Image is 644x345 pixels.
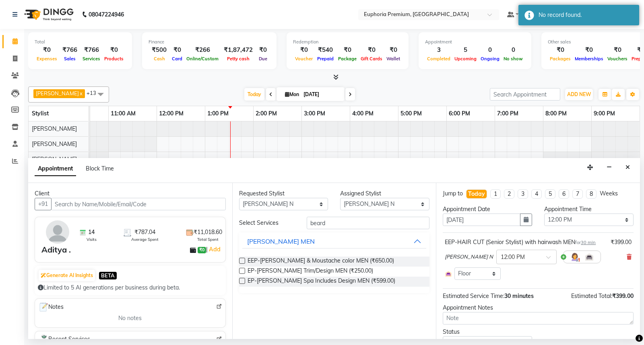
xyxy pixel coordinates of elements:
div: Appointment Notes [443,304,634,312]
div: No record found. [539,11,633,19]
span: Wallet [384,56,402,62]
div: ₹766 [59,45,80,55]
span: EP-[PERSON_NAME] Trim/Design MEN (₹250.00) [248,267,373,277]
div: Jump to [443,189,463,198]
div: Appointment Date [443,205,532,214]
button: [PERSON_NAME] MEN [242,234,427,248]
span: Sales [62,56,78,62]
input: 2025-09-01 [301,88,341,101]
button: Close [622,161,634,174]
span: Due [257,56,269,62]
span: ₹787.04 [134,228,155,236]
div: Weeks [600,189,618,198]
div: Assigned Stylist [340,189,429,198]
span: Today [244,88,264,101]
span: Package [336,56,359,62]
li: 7 [572,189,583,199]
input: yyyy-mm-dd [443,214,520,226]
a: 11:00 AM [109,108,138,119]
div: ₹0 [293,45,315,55]
div: Appointment Time [544,205,634,214]
a: 9:00 PM [592,108,617,119]
div: Today [468,190,485,198]
div: ₹0 [256,45,270,55]
span: Mon [283,91,301,97]
span: BETA [99,272,117,279]
input: Search Appointment [490,88,560,101]
div: ₹0 [35,45,59,55]
small: for [575,240,596,245]
img: avatar [46,220,69,244]
span: Expenses [35,56,59,62]
span: 14 [88,228,95,236]
div: [PERSON_NAME] MEN [247,236,315,246]
a: 7:00 PM [495,108,520,119]
a: Add [208,244,222,254]
span: [PERSON_NAME] N [445,253,493,261]
span: Average Spent [131,236,159,242]
span: 30 min [581,240,596,245]
span: [PERSON_NAME] [32,156,77,163]
span: Stylist [32,110,49,117]
span: Block Time [86,165,114,172]
li: 5 [545,189,555,199]
div: ₹399.00 [611,238,632,246]
li: 4 [531,189,542,199]
span: Gift Cards [359,56,384,62]
div: Client [35,189,226,198]
div: ₹1,87,472 [221,45,256,55]
div: ₹0 [548,45,573,55]
div: ₹500 [149,45,170,55]
span: Total Spent [197,236,219,242]
div: Aditya . [41,244,71,256]
a: 2:00 PM [254,108,279,119]
input: Search by service name [307,217,430,229]
span: ₹399.00 [612,292,634,300]
a: 5:00 PM [398,108,424,119]
div: Total [35,39,126,45]
a: 8:00 PM [543,108,569,119]
div: Redemption [293,39,402,45]
span: Cash [152,56,167,62]
span: Upcoming [452,56,479,62]
b: 08047224946 [89,3,124,26]
button: ADD NEW [565,89,593,100]
li: 1 [490,189,501,199]
span: Visits [87,236,97,242]
span: ₹11,018.60 [194,228,222,236]
span: EP-[PERSON_NAME] Spa Includes Design MEN (₹599.00) [248,277,395,287]
span: Vouchers [605,56,630,62]
span: | [206,244,222,254]
a: 6:00 PM [447,108,472,119]
div: ₹0 [605,45,630,55]
span: Prepaid [315,56,336,62]
span: [PERSON_NAME] [32,140,77,148]
span: Packages [548,56,573,62]
span: Memberships [573,56,605,62]
div: ₹266 [184,45,221,55]
span: Petty cash [225,56,252,62]
div: Limited to 5 AI generations per business during beta. [38,283,223,292]
span: [PERSON_NAME] [32,125,77,132]
span: [PERSON_NAME] [36,90,79,97]
div: Finance [149,39,270,45]
a: 1:00 PM [205,108,231,119]
span: Services [80,56,102,62]
span: Card [170,56,184,62]
div: ₹0 [359,45,384,55]
span: Notes [38,302,64,312]
div: ₹0 [102,45,126,55]
img: Hairdresser.png [570,252,580,262]
input: Search by Name/Mobile/Email/Code [51,198,226,210]
span: Voucher [293,56,315,62]
div: Select Services [233,219,301,227]
span: 30 minutes [504,292,534,300]
div: ₹0 [170,45,184,55]
a: 3:00 PM [302,108,327,119]
span: No show [502,56,525,62]
li: 6 [559,189,569,199]
div: ₹766 [80,45,102,55]
span: ADD NEW [567,91,591,97]
span: Estimated Total: [571,292,612,300]
span: Completed [425,56,452,62]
